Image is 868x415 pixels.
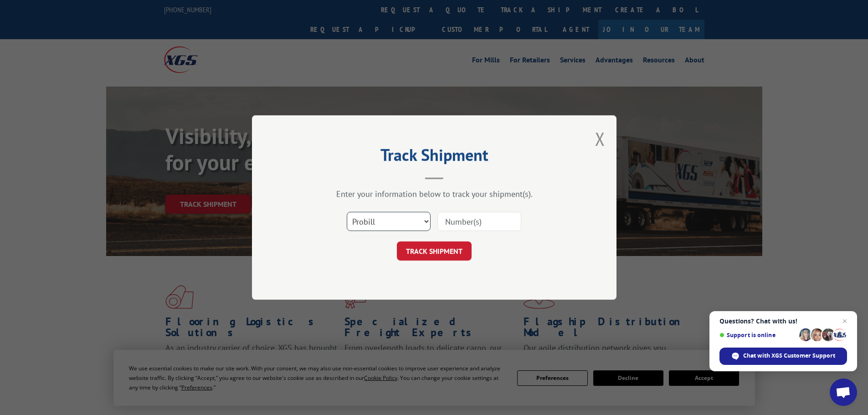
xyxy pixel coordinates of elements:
[719,318,847,325] span: Questions? Chat with us!
[298,149,571,166] h2: Track Shipment
[743,352,835,360] span: Chat with XGS Customer Support
[839,316,850,327] span: Close chat
[397,241,472,261] button: TRACK SHIPMENT
[830,379,857,406] div: Open chat
[719,332,796,338] span: Support is online
[298,189,571,199] div: Enter your information below to track your shipment(s).
[719,348,847,365] div: Chat with XGS Customer Support
[595,127,605,151] button: Close modal
[437,212,521,231] input: Number(s)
